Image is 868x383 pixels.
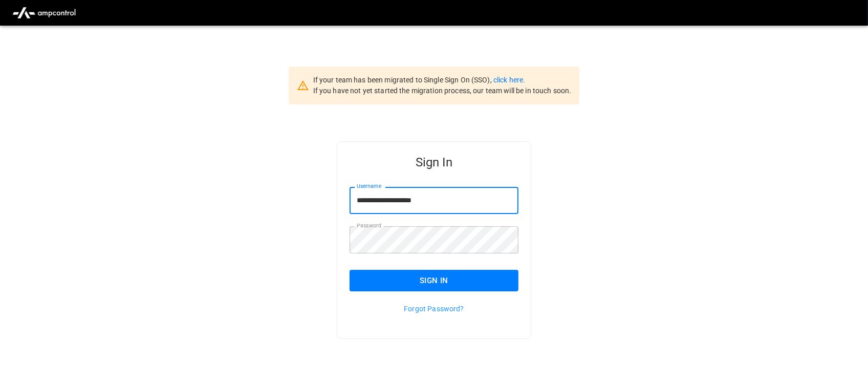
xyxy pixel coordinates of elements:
[493,76,525,84] a: click here.
[357,182,381,190] label: Username
[350,270,518,291] button: Sign In
[8,3,80,23] img: ampcontrol.io logo
[350,304,518,314] p: Forgot Password?
[350,154,518,171] h5: Sign In
[313,87,572,95] span: If you have not yet started the migration process, our team will be in touch soon.
[357,222,381,230] label: Password
[313,76,493,84] span: If your team has been migrated to Single Sign On (SSO),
